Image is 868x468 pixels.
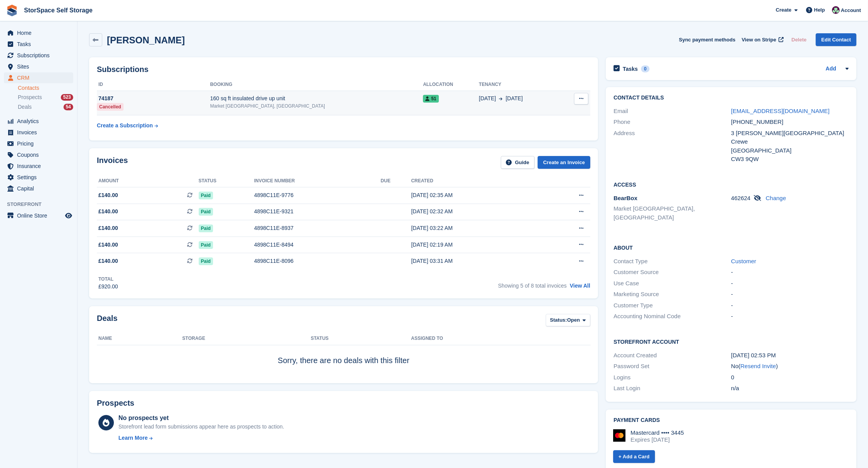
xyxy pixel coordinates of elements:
div: [DATE] 03:22 AM [411,224,540,232]
button: Status: Open [546,314,590,327]
span: Paid [199,241,213,249]
th: Status [311,333,411,345]
span: £140.00 [98,191,118,199]
h2: Contact Details [614,95,849,101]
a: menu [4,210,73,221]
h2: Payment cards [614,417,849,423]
th: Booking [210,79,423,91]
a: + Add a Card [613,450,655,463]
div: 4898C11E-9776 [254,191,381,199]
a: menu [4,138,73,149]
span: Create [776,6,791,14]
span: Coupons [17,149,64,160]
th: Name [97,333,182,345]
h2: [PERSON_NAME] [107,35,185,45]
li: Market [GEOGRAPHIC_DATA], [GEOGRAPHIC_DATA] [614,204,731,222]
span: Deals [18,103,32,111]
span: Capital [17,183,64,194]
div: [DATE] 02:53 PM [731,351,849,360]
a: menu [4,172,73,183]
span: CRM [17,72,64,83]
a: Create a Subscription [97,118,158,133]
div: Contact Type [614,257,731,266]
div: [PHONE_NUMBER] [731,118,849,127]
div: No [731,362,849,371]
span: Subscriptions [17,50,64,61]
span: Storefront [7,201,77,208]
th: ID [97,79,210,91]
a: menu [4,149,73,160]
h2: Tasks [623,65,638,72]
div: [DATE] 03:31 AM [411,257,540,265]
span: Analytics [17,116,64,127]
div: 0 [641,65,650,72]
a: Customer [731,258,756,264]
div: Mastercard •••• 3445 [631,429,684,436]
a: Change [766,195,786,201]
span: ( ) [739,363,778,369]
span: Account [841,7,861,14]
a: Resend Invite [741,363,776,369]
a: Create an Invoice [538,156,590,169]
div: 523 [61,94,73,101]
a: Deals 54 [18,103,73,111]
div: [DATE] 02:32 AM [411,207,540,216]
img: Ross Hadlington [832,6,840,14]
div: Customer Source [614,268,731,277]
a: View on Stripe [739,33,785,46]
div: Last Login [614,384,731,393]
h2: Storefront Account [614,338,849,345]
div: Accounting Nominal Code [614,312,731,321]
a: StorSpace Self Storage [21,4,96,17]
span: 51 [423,95,438,103]
span: Tasks [17,39,64,50]
th: Invoice number [254,175,381,187]
th: Storage [182,333,311,345]
a: menu [4,61,73,72]
a: Preview store [64,211,73,220]
div: 4898C11E-8937 [254,224,381,232]
div: Phone [614,118,731,127]
span: Help [814,6,825,14]
span: View on Stripe [742,36,776,44]
h2: Access [614,180,849,188]
div: 4898C11E-8096 [254,257,381,265]
div: Crewe [731,137,849,146]
span: Paid [199,225,213,232]
span: Settings [17,172,64,183]
a: menu [4,161,73,171]
div: Expires [DATE] [631,436,684,443]
a: Add [826,65,836,74]
div: 160 sq ft insulated drive up unit [210,94,423,103]
div: Logins [614,373,731,382]
th: Created [411,175,540,187]
h2: About [614,243,849,251]
button: Sync payment methods [679,33,736,46]
span: Prospects [18,94,42,101]
th: Due [381,175,411,187]
div: 54 [64,104,73,110]
div: - [731,312,849,321]
th: Status [199,175,254,187]
span: [DATE] [506,94,523,103]
div: [GEOGRAPHIC_DATA] [731,146,849,155]
div: Learn More [119,434,148,442]
div: CW3 9QW [731,155,849,164]
span: Pricing [17,138,64,149]
h2: Subscriptions [97,65,590,74]
div: Cancelled [97,103,124,111]
div: 74187 [97,94,210,103]
a: menu [4,116,73,127]
div: - [731,268,849,277]
span: Status: [550,316,567,324]
span: [DATE] [479,94,496,103]
th: Assigned to [411,333,590,345]
img: stora-icon-8386f47178a22dfd0bd8f6a31ec36ba5ce8667c1dd55bd0f319d3a0aa187defe.svg [6,5,18,16]
span: £140.00 [98,207,118,216]
div: £920.00 [98,283,118,291]
span: Paid [199,208,213,216]
span: Paid [199,192,213,199]
div: 0 [731,373,849,382]
div: - [731,301,849,310]
div: [DATE] 02:19 AM [411,241,540,249]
